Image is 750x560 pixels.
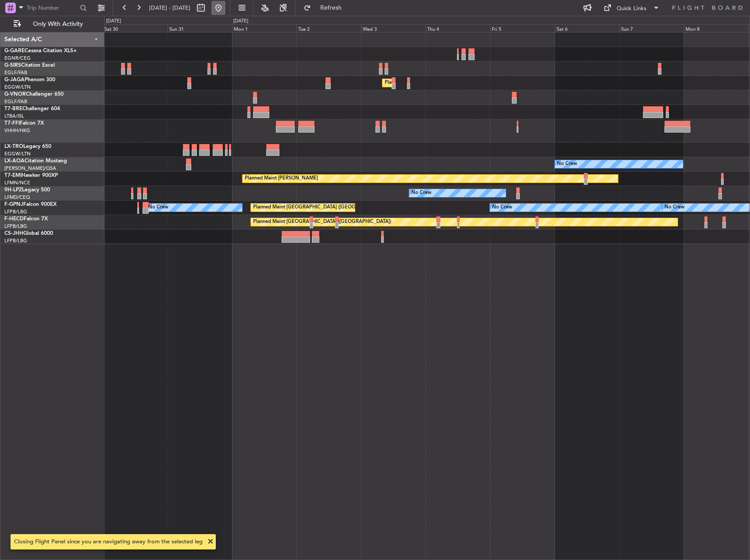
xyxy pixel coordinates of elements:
span: [DATE] - [DATE] [149,4,190,12]
a: LFMD/CEQ [4,194,30,201]
a: EGLF/FAB [4,69,27,76]
span: LX-AOA [4,158,25,164]
span: T7-EMI [4,173,21,178]
button: Quick Links [599,1,664,15]
button: Refresh [300,1,352,15]
a: LFMN/NCE [4,179,30,186]
span: G-SIRS [4,63,21,68]
div: Sun 31 [168,24,232,32]
span: G-VNOR [4,92,26,97]
div: Mon 8 [684,24,748,32]
a: EGGW/LTN [4,151,31,157]
a: EGNR/CEG [4,55,31,61]
a: LFPB/LBG [4,223,27,230]
div: Thu 4 [425,24,490,32]
span: Only With Activity [23,21,93,27]
a: LTBA/ISL [4,113,24,119]
div: No Crew [411,187,432,200]
a: CS-JHHGlobal 6000 [4,231,53,236]
a: G-JAGAPhenom 300 [4,77,55,83]
a: G-GARECessna Citation XLS+ [4,48,77,54]
div: Planned Maint [GEOGRAPHIC_DATA] ([GEOGRAPHIC_DATA]) [385,76,523,90]
a: G-SIRSCitation Excel [4,63,55,68]
div: [DATE] [106,18,121,25]
a: T7-BREChallenger 604 [4,106,60,111]
button: Only With Activity [10,17,95,31]
div: Closing Flight Panel since you are navigating away from the selected leg [14,538,203,546]
a: [PERSON_NAME]/QSA [4,165,56,172]
a: LX-TROLegacy 650 [4,144,51,149]
a: LFPB/LBG [4,237,27,244]
a: LX-AOACitation Mustang [4,158,67,164]
div: No Crew [148,201,168,214]
a: T7-EMIHawker 900XP [4,173,58,178]
a: VHHH/HKG [4,127,30,134]
div: Quick Links [617,4,646,13]
span: G-JAGA [4,77,25,83]
div: Sat 30 [103,24,167,32]
a: F-GPNJFalcon 900EX [4,202,57,207]
div: Sun 7 [619,24,684,32]
div: No Crew [492,201,512,214]
a: G-VNORChallenger 650 [4,92,64,97]
a: LFPB/LBG [4,208,27,215]
span: 9H-LPZ [4,187,22,193]
span: F-GPNJ [4,202,23,207]
div: No Crew [557,158,577,171]
div: Fri 5 [490,24,554,32]
input: Trip Number [27,1,77,14]
span: G-GARE [4,48,25,54]
div: Sat 6 [555,24,619,32]
span: F-HECD [4,216,24,222]
span: LX-TRO [4,144,23,149]
a: EGGW/LTN [4,84,31,90]
span: T7-FFI [4,121,20,126]
span: T7-BRE [4,106,22,111]
span: Refresh [313,5,350,11]
div: Tue 2 [296,24,361,32]
div: Wed 3 [361,24,425,32]
div: Planned Maint [GEOGRAPHIC_DATA] ([GEOGRAPHIC_DATA]) [253,201,391,214]
a: T7-FFIFalcon 7X [4,121,44,126]
div: Planned Maint [GEOGRAPHIC_DATA] ([GEOGRAPHIC_DATA]) [253,215,391,229]
a: 9H-LPZLegacy 500 [4,187,50,193]
div: No Crew [664,201,685,214]
span: CS-JHH [4,231,23,236]
div: Planned Maint [PERSON_NAME] [245,172,318,185]
a: EGLF/FAB [4,98,27,105]
a: F-HECDFalcon 7X [4,216,48,222]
